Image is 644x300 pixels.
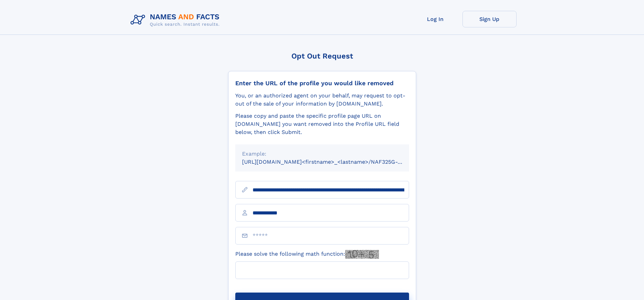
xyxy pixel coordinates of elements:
label: Please solve the following math function: [235,250,379,259]
a: Log In [408,11,462,27]
div: Opt Out Request [228,52,416,60]
a: Sign Up [462,11,517,27]
div: Example: [242,150,402,158]
small: [URL][DOMAIN_NAME]<firstname>_<lastname>/NAF325G-xxxxxxxx [242,159,422,165]
div: You, or an authorized agent on your behalf, may request to opt-out of the sale of your informatio... [235,92,409,108]
img: Logo Names and Facts [128,11,225,29]
div: Please copy and paste the specific profile page URL on [DOMAIN_NAME] you want removed into the Pr... [235,112,409,136]
div: Enter the URL of the profile you would like removed [235,79,409,87]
